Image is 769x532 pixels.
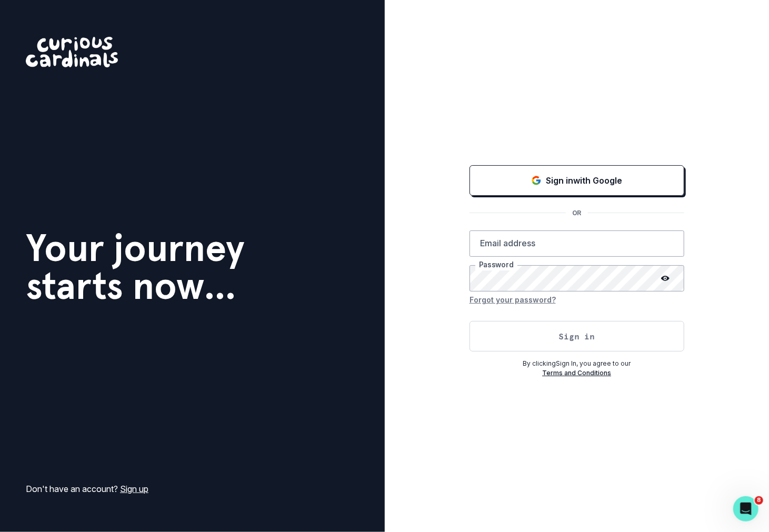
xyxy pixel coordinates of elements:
p: OR [566,208,588,218]
span: 8 [755,496,763,505]
button: Sign in with Google (GSuite) [470,165,684,196]
a: Sign up [120,484,148,494]
h1: Your journey starts now... [26,229,245,305]
p: Don't have an account? [26,483,148,495]
iframe: Intercom live chat [733,496,758,521]
button: Forgot your password? [470,292,556,308]
p: By clicking Sign In , you agree to our [470,359,684,368]
p: Sign in with Google [546,174,622,187]
img: Curious Cardinals Logo [26,37,118,67]
a: Terms and Conditions [542,369,611,377]
button: Sign in [470,321,684,352]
